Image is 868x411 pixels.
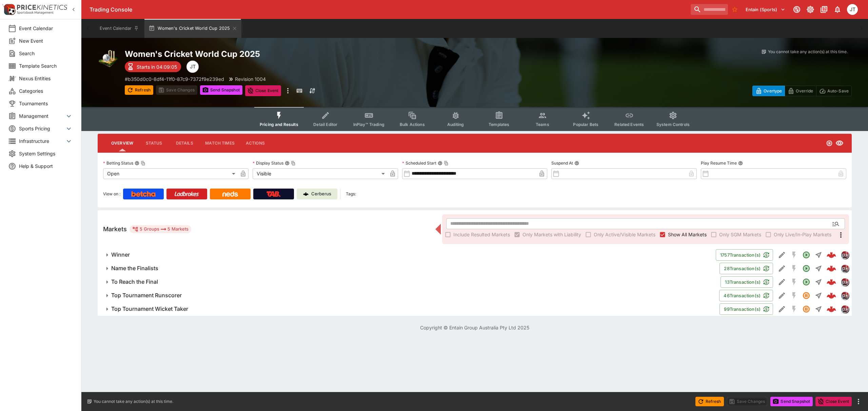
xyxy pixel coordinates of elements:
[742,4,789,15] button: Select Tenant
[841,251,849,259] div: pricekinetics
[818,3,830,16] button: Documentation
[841,305,849,313] img: pricekinetics
[825,302,838,316] a: 1f473080-ae2f-4dd8-80e6-c8c151183e67
[111,251,130,258] h6: Winner
[791,3,803,16] button: Connected to PK
[489,122,509,127] span: Templates
[235,75,266,83] p: Revision 1004
[19,137,65,145] span: Infrastructure
[812,289,825,302] button: Straight
[131,191,156,197] img: Betcha
[841,291,849,300] div: pricekinetics
[311,191,331,197] p: Cerberus
[800,249,812,261] button: Open
[827,250,836,260] img: logo-cerberus--red.svg
[614,122,644,127] span: Related Events
[802,278,810,286] svg: Open
[353,122,384,127] span: InPlay™ Trading
[768,49,848,55] p: You cannot take any action(s) at this time.
[551,160,573,166] p: Suspend At
[812,249,825,261] button: Straight
[135,161,139,166] button: Betting StatusCopy To Clipboard
[19,112,65,120] span: Management
[752,86,852,96] div: Start From
[800,303,812,315] button: Suspended
[111,305,188,312] h6: Top Tournament Wicket Taker
[812,303,825,315] button: Straight
[721,276,773,288] button: 13Transaction(s)
[438,161,442,166] button: Scheduled StartCopy To Clipboard
[827,87,849,94] p: Auto-Save
[802,251,810,259] svg: Open
[774,231,831,238] span: Only Live/In-Play Markets
[804,3,816,16] button: Toggle light/dark mode
[770,397,813,406] button: Send Snapshot
[111,265,158,272] h6: Name the Finalists
[303,191,309,197] img: Cerberus
[802,264,810,273] svg: Open
[267,191,281,197] img: TabNZ
[841,305,849,313] div: pricekinetics
[19,125,65,132] span: Sports Pricing
[573,122,598,127] span: Popular Bets
[827,264,836,273] div: e510abb9-36ae-4d60-8f27-cc18ccc26e15
[98,248,716,262] button: Winner
[174,191,199,197] img: Ladbrokes
[831,3,844,16] button: Notifications
[788,262,800,275] button: SGM Disabled
[827,304,836,314] div: 1f473080-ae2f-4dd8-80e6-c8c151183e67
[729,4,740,15] button: No Bookmarks
[841,251,849,259] img: pricekinetics
[788,303,800,315] button: SGM Disabled
[788,249,800,261] button: SGM Disabled
[764,87,782,94] p: Overtype
[19,25,73,32] span: Event Calendar
[19,75,73,82] span: Nexus Entities
[800,289,812,302] button: Suspended
[19,163,73,170] span: Help & Support
[827,291,836,300] div: 9c94eb11-47c6-45d6-a554-079d347bbedf
[776,276,788,288] button: Edit Detail
[701,160,737,166] p: Play Resume Time
[522,231,581,238] span: Only Markets with Liability
[19,87,73,94] span: Categories
[574,161,579,166] button: Suspend At
[313,122,337,127] span: Detail Editor
[19,100,73,107] span: Tournaments
[788,276,800,288] button: SGM Disabled
[103,168,238,179] div: Open
[826,140,833,147] svg: Open
[253,168,387,179] div: Visible
[776,262,788,275] button: Edit Detail
[98,275,721,289] button: To Reach the Final
[841,278,849,286] img: pricekinetics
[845,2,860,17] button: Joshua Thomson
[19,50,73,57] span: Search
[245,85,281,96] button: Close Event
[830,218,842,230] button: Open
[841,265,849,272] img: pricekinetics
[291,161,296,166] button: Copy To Clipboard
[837,231,845,239] svg: More
[825,275,838,289] a: b13f3604-7745-432f-beb7-d21f48f6cf23
[800,262,812,275] button: Open
[2,3,16,16] img: PriceKinetics Logo
[776,303,788,315] button: Edit Detail
[253,160,283,166] p: Display Status
[111,292,182,299] h6: Top Tournament Runscorer
[17,11,54,14] img: Sportsbook Management
[90,6,688,13] div: Trading Console
[186,61,199,73] div: Joshua Thomson
[125,75,224,83] p: Copy To Clipboard
[841,292,849,299] img: pricekinetics
[17,5,67,10] img: PriceKinetics
[125,49,488,59] h2: Copy To Clipboard
[719,231,761,238] span: Only SGM Markets
[346,189,356,199] label: Tags:
[776,249,788,261] button: Edit Detail
[98,262,719,275] button: Name the Finalists
[825,289,838,302] a: 9c94eb11-47c6-45d6-a554-079d347bbedf
[841,264,849,273] div: pricekinetics
[139,135,169,151] button: Status
[716,249,773,261] button: 1757Transaction(s)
